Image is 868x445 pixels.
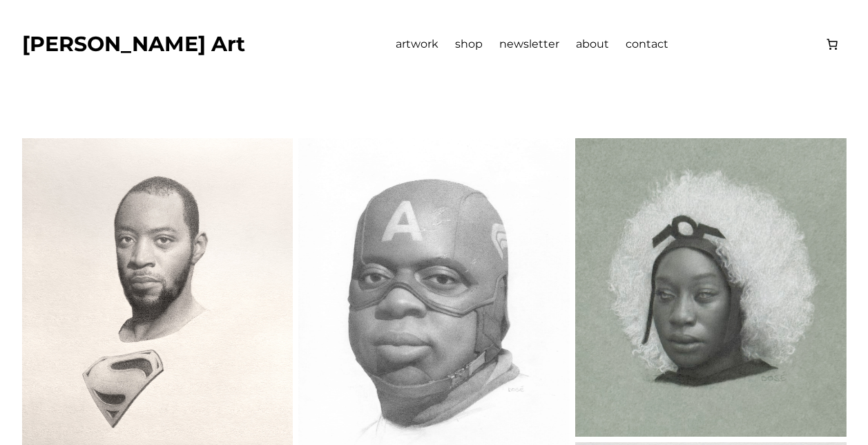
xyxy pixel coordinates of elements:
[576,37,609,50] span: about
[499,37,559,50] span: newsletter
[499,35,559,53] a: newsletter
[626,37,668,50] span: contact
[818,30,846,58] button: 0 items in cart, total price of $0.00
[396,37,438,50] span: artwork
[576,35,609,53] a: about
[396,35,438,53] a: artwork
[626,35,668,53] a: contact
[455,35,483,53] a: shop
[22,31,245,57] a: [PERSON_NAME] Art
[455,37,483,50] span: shop
[396,35,668,53] nav: Navigation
